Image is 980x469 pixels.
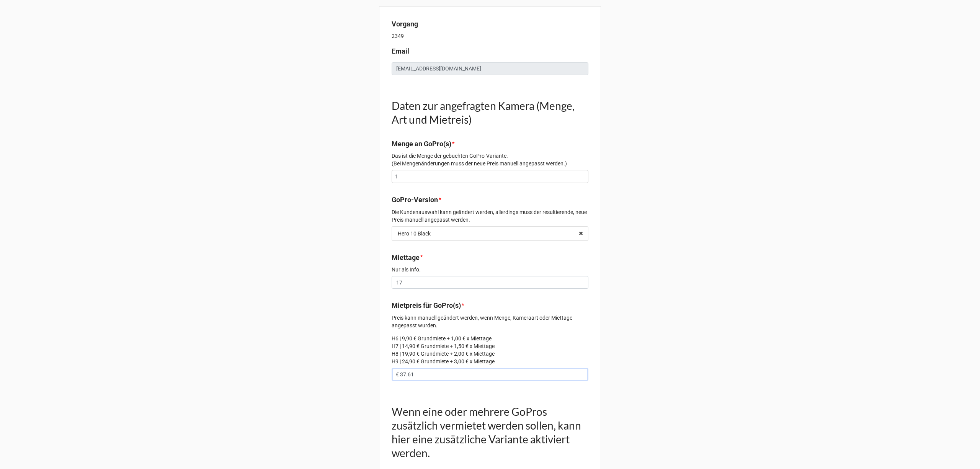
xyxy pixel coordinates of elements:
h1: Wenn eine oder mehrere GoPros zusätzlich vermietet werden sollen, kann hier eine zusätzliche Vari... [392,405,588,460]
p: Die Kundenauswahl kann geändert werden, allerdings muss der resultierende, neue Preis manuell ang... [392,208,588,224]
label: Miettage [392,252,420,263]
p: Das ist die Menge der gebuchten GoPro-Variante. (Bei Mengenänderungen muss der neue Preis manuell... [392,152,588,167]
p: Preis kann manuell geändert werden, wenn Menge, Kameraart oder Miettage angepasst wurden. [392,314,588,329]
label: Menge an GoPro(s) [392,139,451,149]
label: Email [392,46,409,57]
p: H6 | 9,90 € Grundmiete + 1,00 € x Miettage H7 | 14,90 € Grundmiete + 1,50 € x Miettage H8 | 19,90... [392,335,588,365]
b: Vorgang [392,20,418,28]
p: 2349 [392,32,588,40]
div: Hero 10 Black [398,231,431,236]
label: GoPro-Version [392,194,438,205]
p: Nur als Info. [392,266,588,273]
label: Mietpreis für GoPro(s) [392,300,461,311]
h1: Daten zur angefragten Kamera (Menge, Art und Mietreis) [392,99,588,126]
